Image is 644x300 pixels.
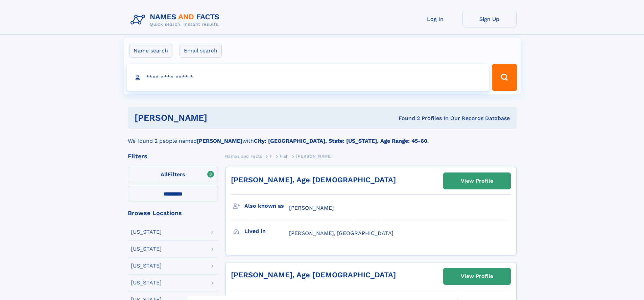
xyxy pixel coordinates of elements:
[161,171,168,178] span: All
[270,152,272,160] a: F
[128,153,218,159] div: Filters
[254,138,427,144] b: City: [GEOGRAPHIC_DATA], State: [US_STATE], Age Range: 45-60
[225,152,262,160] a: Names and Facts
[461,269,493,284] div: View Profile
[197,138,242,144] b: [PERSON_NAME]
[128,129,517,145] div: We found 2 people named with .
[461,173,493,189] div: View Profile
[244,226,289,237] h3: Lived in
[131,246,162,252] div: [US_STATE]
[462,11,517,27] a: Sign Up
[135,114,303,122] h1: [PERSON_NAME]
[289,230,393,236] span: [PERSON_NAME], [GEOGRAPHIC_DATA]
[244,200,289,212] h3: Also known as
[128,210,218,216] div: Browse Locations
[444,268,510,284] a: View Profile
[131,263,162,269] div: [US_STATE]
[280,154,288,159] span: Fish
[231,271,396,279] a: [PERSON_NAME], Age [DEMOGRAPHIC_DATA]
[129,44,172,58] label: Name search
[296,154,332,159] span: [PERSON_NAME]
[270,154,272,159] span: F
[492,64,517,91] button: Search Button
[127,64,489,91] input: search input
[131,280,162,285] div: [US_STATE]
[180,44,222,58] label: Email search
[289,205,334,211] span: [PERSON_NAME]
[280,152,288,160] a: Fish
[231,176,396,184] a: [PERSON_NAME], Age [DEMOGRAPHIC_DATA]
[303,115,510,122] div: Found 2 Profiles In Our Records Database
[128,167,218,183] label: Filters
[131,229,162,235] div: [US_STATE]
[444,173,510,189] a: View Profile
[408,11,462,27] a: Log In
[128,11,225,29] img: Logo Names and Facts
